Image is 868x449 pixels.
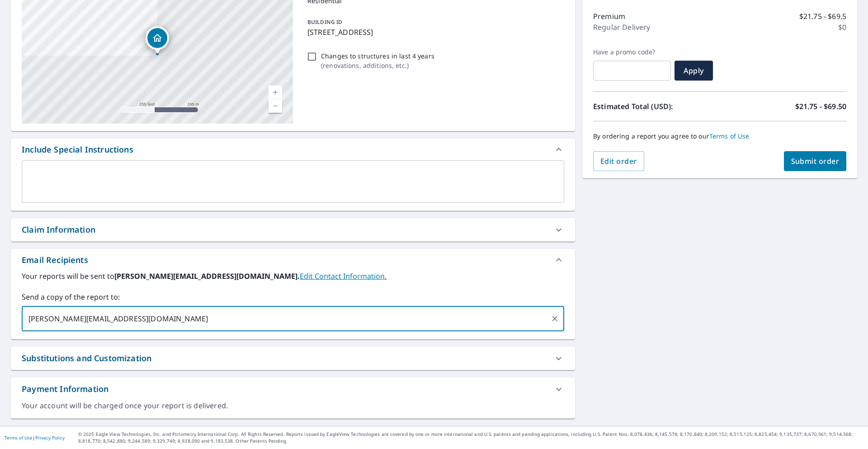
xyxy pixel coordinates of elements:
[11,218,575,241] div: Claim Information
[593,11,625,22] p: Premium
[11,347,575,370] div: Substitutions and Customization
[114,271,300,281] b: [PERSON_NAME][EMAIL_ADDRESS][DOMAIN_NAME].
[35,435,65,441] a: Privacy Policy
[11,377,575,401] div: Payment Information
[22,352,151,364] div: Substitutions and Customization
[593,48,671,56] label: Have a promo code?
[593,151,644,171] button: Edit order
[799,11,846,22] p: $21.75 - $69.5
[78,431,863,444] p: © 2025 Eagle View Technologies, Inc. and Pictometry International Corp. All Rights Reserved. Repo...
[11,249,575,271] div: Email Recipients
[300,271,387,281] a: EditContactInfo
[269,86,282,99] a: Current Level 17, Zoom In
[675,61,713,81] button: Apply
[593,22,650,33] p: Regular Delivery
[5,435,65,440] p: |
[593,132,846,140] p: By ordering a report you agree to our
[548,312,561,325] button: Clear
[22,401,564,411] div: Your account will be charged once your report is delivered.
[600,156,637,166] span: Edit order
[22,254,88,266] div: Email Recipients
[593,101,720,112] p: Estimated Total (USD):
[22,271,564,282] label: Your reports will be sent to
[146,26,169,54] div: Dropped pin, building 1, Residential property, 10457 Marbury Dr Jacksonville, FL 32246
[307,27,561,38] p: [STREET_ADDRESS]
[22,224,95,236] div: Claim Information
[11,139,575,160] div: Include Special Instructions
[791,156,840,166] span: Submit order
[22,291,564,302] label: Send a copy of the report to:
[795,101,846,112] p: $21.75 - $69.50
[269,99,282,113] a: Current Level 17, Zoom Out
[682,66,706,76] span: Apply
[22,383,108,395] div: Payment Information
[784,151,847,171] button: Submit order
[838,22,846,33] p: $0
[321,51,434,61] p: Changes to structures in last 4 years
[5,435,33,441] a: Terms of Use
[307,18,342,26] p: BUILDING ID
[709,132,750,140] a: Terms of Use
[22,143,133,156] div: Include Special Instructions
[321,61,434,70] p: ( renovations, additions, etc. )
